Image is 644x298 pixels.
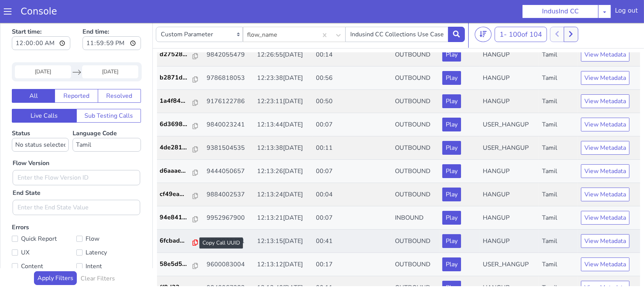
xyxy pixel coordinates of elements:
[247,10,277,19] div: flow_name
[55,68,98,82] button: Reported
[13,149,140,165] input: Enter the Flow Version ID
[392,256,439,279] td: OUTBOUND
[539,92,578,116] td: Tamil
[522,5,599,18] button: IndusInd CC
[539,69,578,92] td: Tamil
[480,92,539,116] td: USER_HANGUP
[581,214,629,227] button: View Metadata
[442,167,461,181] button: Play
[204,232,254,256] td: 9600083004
[581,74,629,87] button: View Metadata
[254,256,313,279] td: 12:12:40[DATE]
[254,46,313,69] td: 12:23:38[DATE]
[254,162,313,186] td: 12:13:24[DATE]
[254,232,313,256] td: 12:13:12[DATE]
[539,162,578,186] td: Tamil
[581,237,629,251] button: View Metadata
[12,227,76,237] label: UX
[442,190,461,204] button: Play
[581,260,629,274] button: View Metadata
[160,76,193,85] p: 1a4f84...
[615,6,638,18] div: Log out
[160,215,193,225] p: 6fcbad...
[581,120,629,134] button: View Metadata
[392,186,439,209] td: INBOUND
[392,116,439,139] td: OUTBOUND
[254,92,313,116] td: 12:13:44[DATE]
[204,139,254,162] td: 9444050657
[313,232,392,256] td: 00:17
[392,92,439,116] td: OUTBOUND
[160,52,193,62] p: b2871d...
[313,116,392,139] td: 00:11
[539,46,578,69] td: Tamil
[12,213,76,223] label: Quick Report
[83,4,141,32] label: End time:
[442,260,461,274] button: Play
[160,99,193,108] p: 6d3698...
[160,146,193,155] p: d6aaae...
[160,239,193,248] p: 58e5d5...
[392,209,439,232] td: OUTBOUND
[581,190,629,204] button: View Metadata
[539,139,578,162] td: Tamil
[81,254,115,262] h6: Clear Filters
[76,88,141,102] button: Sub Testing Calls
[313,162,392,186] td: 00:04
[581,167,629,181] button: View Metadata
[204,69,254,92] td: 9176122786
[480,209,539,232] td: HANGUP
[160,122,193,131] p: 4de281...
[313,46,392,69] td: 00:56
[539,116,578,139] td: Tamil
[98,68,141,82] button: Resolved
[442,214,461,227] button: Play
[12,4,70,32] label: Start time:
[442,97,461,111] button: Play
[12,68,55,82] button: All
[581,97,629,111] button: View Metadata
[160,192,201,201] a: 94e841...
[11,6,66,17] a: Console
[204,186,254,209] td: 9952967900
[392,162,439,186] td: OUTBOUND
[160,169,201,178] a: cf49ea...
[539,209,578,232] td: Tamil
[480,186,539,209] td: HANGUP
[442,237,461,251] button: Play
[480,23,539,46] td: HANGUP
[160,99,201,108] a: 6d3698...
[15,45,71,58] input: Start Date
[204,92,254,116] td: 9840023241
[13,168,40,177] label: End State
[204,162,254,186] td: 9884002537
[442,50,461,64] button: Play
[442,144,461,157] button: Play
[539,256,578,279] td: Tamil
[392,232,439,256] td: OUTBOUND
[160,29,193,38] p: d27528...
[539,232,578,256] td: Tamil
[581,50,629,64] button: View Metadata
[160,122,201,131] a: 4de281...
[12,240,76,251] label: Content
[12,117,69,131] select: Status
[539,186,578,209] td: Tamil
[160,262,193,271] p: ff9d23...
[480,232,539,256] td: USER_HANGUP
[392,46,439,69] td: OUTBOUND
[254,186,313,209] td: 12:13:21[DATE]
[313,186,392,209] td: 00:07
[160,262,201,271] a: ff9d23...
[12,88,77,102] button: Live Calls
[13,138,49,147] label: Flow Version
[313,209,392,232] td: 00:41
[480,162,539,186] td: HANGUP
[160,146,201,155] a: d6aaae...
[313,139,392,162] td: 00:07
[313,256,392,279] td: 00:11
[254,116,313,139] td: 12:13:38[DATE]
[254,139,313,162] td: 12:13:26[DATE]
[254,209,313,232] td: 12:13:15[DATE]
[12,16,70,29] input: Start time:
